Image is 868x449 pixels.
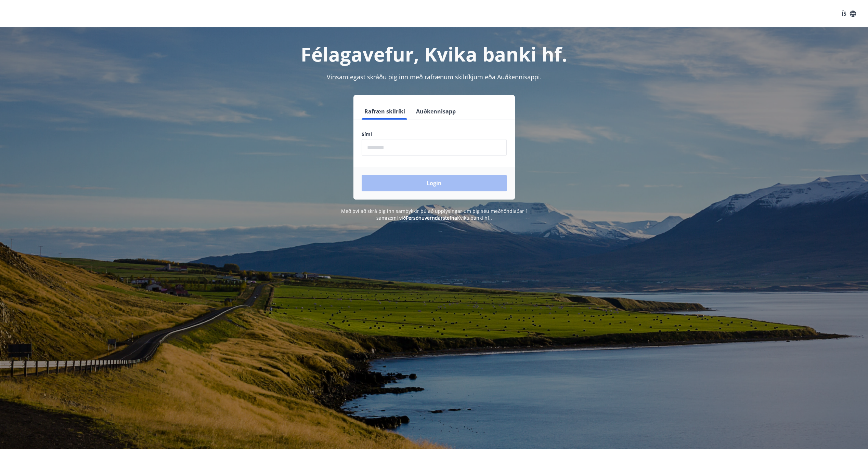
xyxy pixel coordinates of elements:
[362,131,507,138] label: Sími
[406,215,457,221] a: Persónuverndarstefna
[362,103,408,120] button: Rafræn skilríki
[413,103,458,120] button: Auðkennisapp
[327,73,542,81] span: Vinsamlegast skráðu þig inn með rafrænum skilríkjum eða Auðkennisappi.
[341,208,527,221] span: Með því að skrá þig inn samþykkir þú að upplýsingar um þig séu meðhöndlaðar í samræmi við Kvika b...
[196,41,672,67] h1: Félagavefur, Kvika banki hf.
[838,8,860,20] button: ÍS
